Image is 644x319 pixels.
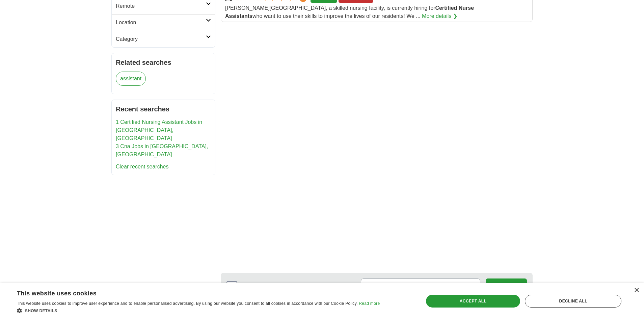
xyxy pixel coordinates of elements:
a: assistant [116,72,146,86]
a: 1 Certified Nursing Assistant Jobs in [GEOGRAPHIC_DATA], [GEOGRAPHIC_DATA] [116,119,202,141]
div: Show details [17,307,380,314]
h2: Related searches [116,57,211,68]
a: by email [334,283,354,288]
a: More details ❯ [422,12,457,20]
h2: Category [116,35,206,43]
span: Show details [25,309,57,313]
a: 3 Cna Jobs in [GEOGRAPHIC_DATA], [GEOGRAPHIC_DATA] [116,143,208,157]
a: Location [112,14,215,31]
h2: Recent searches [116,104,211,114]
h2: Remote [116,2,206,10]
a: Category [112,31,215,47]
strong: Certified [435,5,457,11]
iframe: Ads by Google [221,27,533,267]
div: Decline all [525,295,621,308]
span: This website uses cookies to improve user experience and to enable personalised advertising. By u... [17,301,358,306]
h2: Location [116,19,206,27]
strong: Assistants [225,13,252,19]
a: Clear recent searches [116,164,169,169]
span: [PERSON_NAME][GEOGRAPHIC_DATA], a skilled nursing facility, is currently hiring for who want to u... [225,5,474,19]
button: Create alert [486,278,527,293]
span: Receive the newest jobs for this search : [240,282,355,290]
strong: Nurse [459,5,474,11]
div: Accept all [426,295,520,308]
div: This website uses cookies [17,287,363,297]
div: Close [634,288,639,293]
a: Read more, opens a new window [359,301,380,306]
